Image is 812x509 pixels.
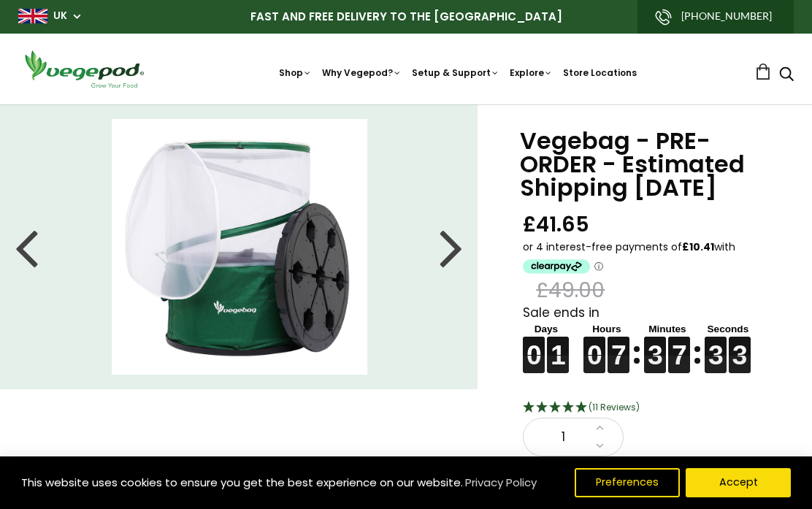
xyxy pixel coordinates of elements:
figure: 0 [583,337,605,355]
span: £49.00 [536,277,605,304]
a: Privacy Policy (opens in a new tab) [463,470,539,496]
a: Search [779,68,794,83]
a: UK [53,9,67,23]
figure: 7 [608,337,629,355]
button: Accept [686,468,791,497]
a: Store Locations [563,66,637,79]
figure: 3 [705,337,727,355]
a: Increase quantity by 1 [591,418,608,437]
span: 4.91 Stars - 11 Reviews [589,401,640,413]
a: Setup & Support [412,66,499,79]
button: Preferences [575,468,680,497]
img: Vegebag - PRE-ORDER - Estimated Shipping September 15th [112,119,367,375]
figure: 1 [547,337,569,355]
a: Why Vegepod? [322,66,402,79]
span: £41.65 [523,211,589,238]
span: This website uses cookies to ensure you get the best experience on our website. [21,475,463,490]
div: 4.91 Stars - 11 Reviews [523,399,775,418]
span: 1 [538,428,588,447]
h1: Vegebag - PRE-ORDER - Estimated Shipping [DATE] [520,129,775,199]
img: Vegepod [18,48,150,90]
a: Explore [510,66,553,79]
a: Shop [279,66,312,79]
figure: 0 [523,337,545,355]
div: Sale ends in [523,304,775,374]
img: gb_large.png [18,9,47,23]
figure: 3 [644,337,666,355]
a: Decrease quantity by 1 [591,437,608,456]
figure: 7 [668,337,690,355]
